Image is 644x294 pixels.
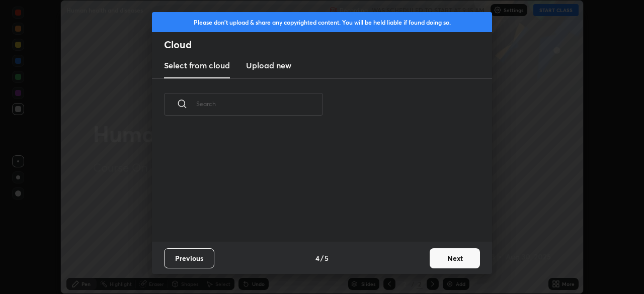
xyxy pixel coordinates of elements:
button: Next [430,248,480,268]
h3: Upload new [246,59,291,71]
h4: 4 [315,253,319,263]
h3: Select from cloud [164,59,230,71]
div: Please don't upload & share any copyrighted content. You will be held liable if found doing so. [152,12,492,32]
h4: / [320,253,324,263]
button: Previous [164,248,214,268]
input: Search [196,82,323,125]
h2: Cloud [164,38,492,51]
h4: 5 [325,253,329,263]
